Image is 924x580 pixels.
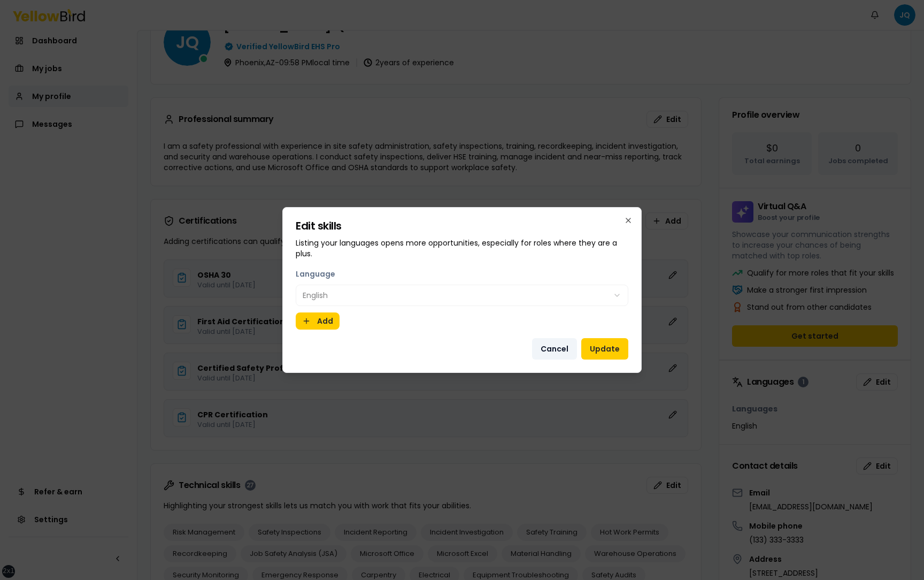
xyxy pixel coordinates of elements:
[296,312,340,330] button: Add
[532,338,577,360] button: Cancel
[296,220,628,231] h2: Edit skills
[581,338,628,360] button: Update
[296,269,335,279] label: Language
[296,238,628,259] p: Listing your languages opens more opportunities, especially for roles where they are a plus.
